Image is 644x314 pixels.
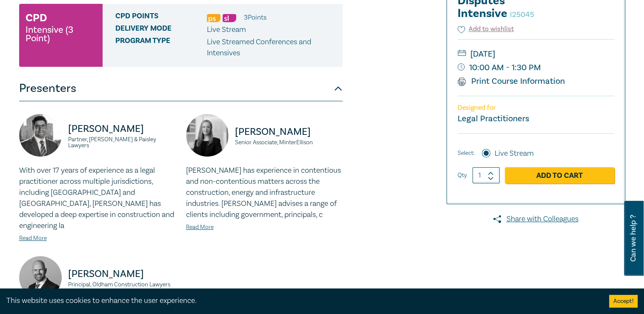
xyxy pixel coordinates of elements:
small: 10:00 AM - 1:30 PM [458,61,614,74]
small: [DATE] [458,47,614,61]
p: Live Streamed Conferences and Intensives [207,37,336,59]
h3: CPD [26,10,47,26]
label: Qty [458,171,467,180]
p: [PERSON_NAME] [68,267,176,281]
small: Principal, Oldham Construction Lawyers [68,282,176,288]
button: Add to wishlist [458,24,514,34]
input: 1 [472,167,500,183]
a: Read More [19,234,47,242]
img: https://s3.ap-southeast-2.amazonaws.com/leo-cussen-store-production-content/Contacts/Kerry%20Ioul... [19,114,62,157]
a: Read More [186,223,214,231]
button: Accept cookies [609,295,638,308]
small: Legal Practitioners [458,113,529,124]
span: Program type [115,37,207,59]
small: Partner, [PERSON_NAME] & Paisley Lawyers [68,137,176,148]
span: Can we help ? [629,206,637,271]
span: Delivery Mode [115,24,207,35]
label: Live Stream [495,148,534,159]
span: Live Stream [207,25,246,34]
span: CPD Points [115,12,207,23]
a: Add to Cart [505,167,614,183]
img: https://s3.ap-southeast-2.amazonaws.com/leo-cussen-store-production-content/Contacts/Isobel%20Car... [186,114,229,157]
p: Designed for [458,104,614,112]
small: I25045 [510,10,534,20]
p: With over 17 years of experience as a legal practitioner across multiple jurisdictions, including... [19,165,176,231]
a: Print Course Information [458,76,565,87]
p: [PERSON_NAME] [235,125,343,139]
img: https://s3.ap-southeast-2.amazonaws.com/leo-cussen-store-production-content/Contacts/Daniel%20Old... [19,256,62,299]
small: Senior Associate, MinterEllison [235,140,343,146]
small: Intensive (3 Point) [26,26,96,43]
img: Substantive Law [223,14,236,22]
a: Share with Colleagues [447,214,625,225]
span: Select: [458,148,475,158]
p: [PERSON_NAME] [68,122,176,136]
div: This website uses cookies to enhance the user experience. [6,295,596,306]
button: Presenters [19,76,343,101]
img: Professional Skills [207,14,220,22]
p: [PERSON_NAME] has experience in contentious and non-contentious matters across the construction, ... [186,165,343,220]
li: 3 Point s [244,12,266,23]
